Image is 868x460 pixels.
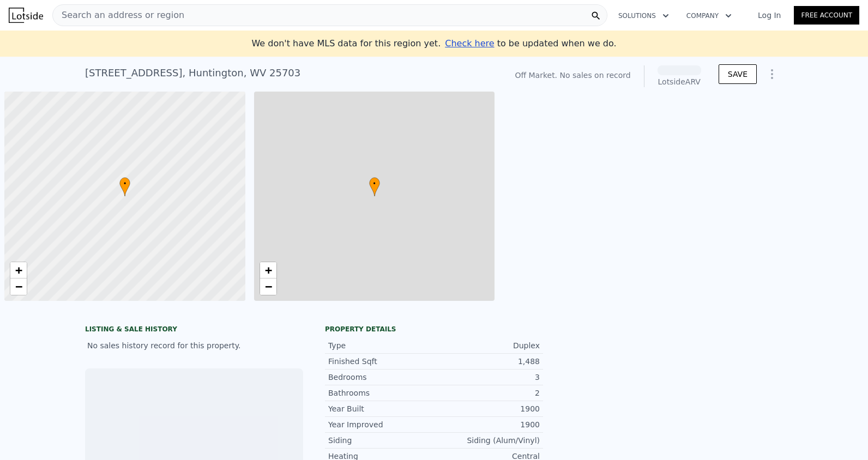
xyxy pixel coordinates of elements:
div: Property details [325,325,543,334]
div: Year Improved [328,419,434,430]
div: Duplex [434,340,540,351]
div: 3 [434,372,540,383]
button: SAVE [719,64,757,84]
span: Check here [445,38,494,49]
div: We don't have MLS data for this region yet. [251,37,616,50]
div: Lotside ARV [658,76,701,87]
a: Zoom out [10,279,27,295]
img: Lotside [9,8,43,23]
div: Off Market. No sales on record [515,70,630,81]
button: Company [678,6,740,26]
span: Search an address or region [53,9,184,22]
div: Finished Sqft [328,356,434,367]
span: − [264,280,272,293]
span: • [369,179,380,189]
div: Type [328,340,434,351]
div: • [119,177,130,196]
div: Siding (Alum/Vinyl) [434,435,540,446]
div: 1900 [434,403,540,414]
div: [STREET_ADDRESS] , Huntington , WV 25703 [85,65,300,81]
div: LISTING & SALE HISTORY [85,325,303,336]
span: • [119,179,130,189]
a: Log In [745,10,794,21]
div: • [369,177,380,196]
div: 1900 [434,419,540,430]
button: Show Options [761,63,783,85]
span: + [15,263,22,277]
button: Solutions [610,6,678,26]
a: Zoom out [260,279,276,295]
div: Bathrooms [328,388,434,398]
div: No sales history record for this property. [85,336,303,355]
div: 2 [434,388,540,398]
div: to be updated when we do. [445,37,616,50]
a: Zoom in [260,262,276,279]
div: 1,488 [434,356,540,367]
div: Year Built [328,403,434,414]
a: Zoom in [10,262,27,279]
a: Free Account [794,6,859,25]
div: Bedrooms [328,372,434,383]
span: + [264,263,272,277]
div: Siding [328,435,434,446]
span: − [15,280,22,293]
